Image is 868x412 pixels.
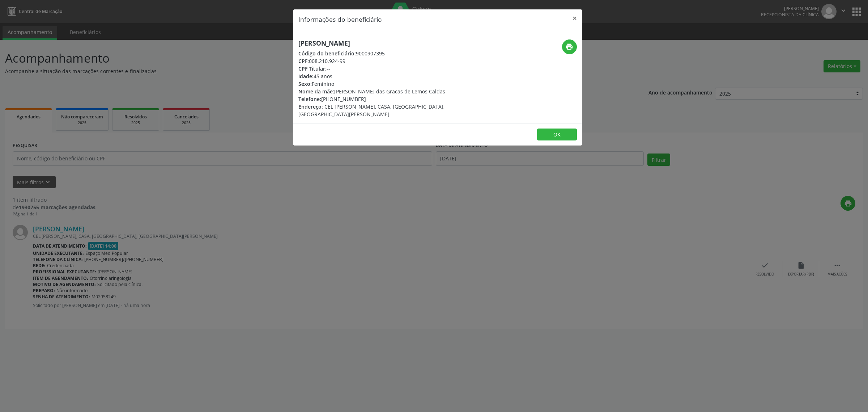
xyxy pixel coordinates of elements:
[298,39,481,47] h5: [PERSON_NAME]
[298,57,481,65] div: 008.210.924-99
[567,9,582,27] button: Close
[565,43,573,51] i: print
[298,73,314,80] span: Idade:
[298,88,334,95] span: Nome da mãe:
[298,14,382,24] h5: Informações do beneficiário
[537,129,577,141] button: OK
[298,103,444,118] span: CEL [PERSON_NAME], CASA, [GEOGRAPHIC_DATA], [GEOGRAPHIC_DATA][PERSON_NAME]
[298,80,481,88] div: Feminino
[298,50,481,57] div: 9000907395
[298,80,312,87] span: Sexo:
[298,88,481,95] div: [PERSON_NAME] das Gracas de Lemos Caldas
[298,65,327,72] span: CPF Titular:
[298,103,323,110] span: Endereço:
[562,39,577,54] button: print
[298,58,309,64] span: CPF:
[298,65,481,72] div: --
[298,96,321,102] span: Telefone:
[298,95,481,103] div: [PHONE_NUMBER]
[298,72,481,80] div: 45 anos
[298,50,356,57] span: Código do beneficiário:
